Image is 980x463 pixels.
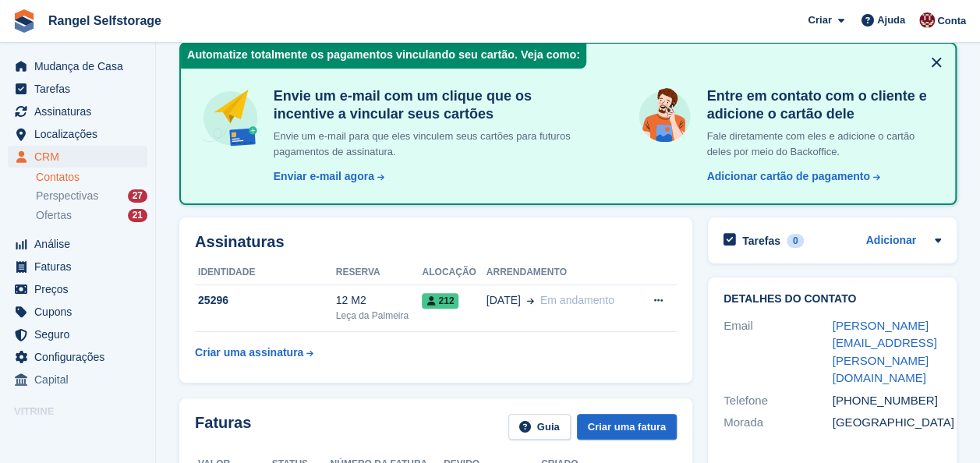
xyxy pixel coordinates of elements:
a: Guia [508,414,571,440]
a: menu [8,369,147,391]
th: Reserva [336,260,423,285]
a: Adicionar [865,232,916,250]
th: Arrendamento [486,260,639,285]
div: Automatize totalmente os pagamentos vinculando seu cartão. Veja como: [181,44,586,69]
div: Leça da Palmeira [336,309,423,323]
a: menu [8,256,147,277]
span: Capital [34,369,128,391]
p: Envie um e-mail para que eles vinculem seus cartões para futuros pagamentos de assinatura. [267,129,573,159]
a: Perspectivas 27 [36,188,147,204]
img: stora-icon-8386f47178a22dfd0bd8f6a31ec36ba5ce8667c1dd55bd0f319d3a0aa187defe.svg [12,9,36,33]
span: Cupons [34,301,128,323]
a: Criar uma assinatura [195,338,313,367]
a: menu [8,101,147,122]
a: [PERSON_NAME][EMAIL_ADDRESS][PERSON_NAME][DOMAIN_NAME] [833,319,937,385]
div: 0 [787,234,805,248]
div: Morada [724,414,833,432]
div: Telefone [724,392,833,410]
span: Configurações [34,346,128,368]
div: Criar uma assinatura [195,345,303,361]
span: Localizações [34,123,128,145]
span: Seguro [34,323,128,345]
span: Tarefas [34,78,128,100]
span: Análise [34,233,128,255]
span: Preços [34,278,128,300]
img: get-in-touch-e3e95b6451f4e49772a6039d3abdde126589d6f45a760754adfa51be33bf0f70.svg [635,87,694,146]
th: Identidade [195,260,336,285]
a: menu [8,123,147,145]
p: Fale diretamente com eles e adicione o cartão deles por meio do Backoffice. [700,129,936,159]
a: menu [8,323,147,345]
a: Contatos [36,170,147,185]
a: menu [8,146,147,168]
a: menu [8,55,147,77]
span: Vitrine [14,404,155,419]
a: Criar uma fatura [577,414,677,440]
a: Adicionar cartão de pagamento [700,168,881,185]
span: [DATE] [486,292,521,309]
img: Diana Moreira [919,12,935,28]
th: Alocação [422,260,486,285]
a: Ofertas 21 [36,207,147,224]
span: 212 [422,293,458,309]
h2: Detalhes do contato [724,293,941,306]
span: Portal de reservas [34,423,128,445]
a: Loja de pré-visualização [129,425,147,444]
h2: Tarefas [742,234,780,248]
a: menu [8,278,147,300]
div: 21 [128,209,147,222]
a: menu [8,301,147,323]
a: menu [8,423,147,445]
a: menu [8,346,147,368]
div: 27 [128,189,147,203]
div: 12 M2 [336,292,423,309]
span: Perspectivas [36,189,98,203]
span: Assinaturas [34,101,128,122]
h2: Assinaturas [195,233,677,251]
h4: Envie um e-mail com um clique que os incentive a vincular seus cartões [267,87,573,122]
div: [GEOGRAPHIC_DATA] [833,414,942,432]
h2: Faturas [195,414,251,440]
a: Rangel Selfstorage [42,8,168,34]
img: send-email-b5881ef4c8f827a638e46e229e590028c7e36e3a6c99d2365469aff88783de13.svg [200,87,261,149]
span: Conta [937,13,966,29]
div: Enviar e-mail agora [274,168,374,185]
div: 25296 [195,292,336,309]
div: Adicionar cartão de pagamento [706,168,869,185]
div: [PHONE_NUMBER] [833,392,942,410]
span: Mudança de Casa [34,55,128,77]
span: Criar [808,12,831,28]
div: Email [724,317,833,387]
a: menu [8,233,147,255]
span: Ofertas [36,208,72,223]
span: CRM [34,146,128,168]
h4: Entre em contato com o cliente e adicione o cartão dele [700,87,936,122]
span: Ajuda [877,12,905,28]
span: Em andamento [540,294,614,306]
span: Faturas [34,256,128,277]
a: menu [8,78,147,100]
